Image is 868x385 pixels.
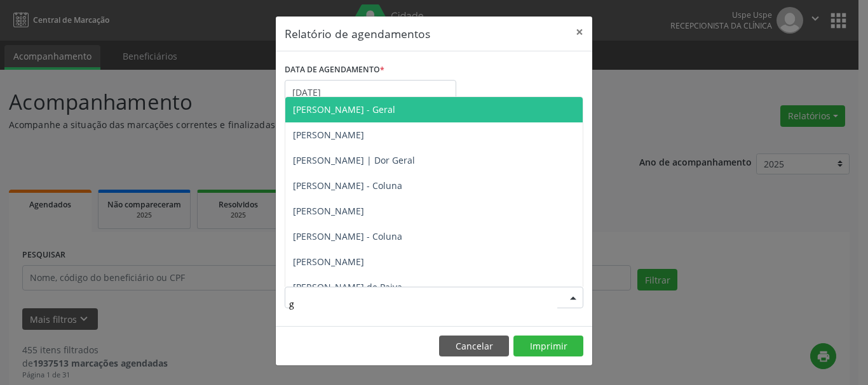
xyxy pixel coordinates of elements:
span: [PERSON_NAME] de Paiva [293,281,402,293]
span: [PERSON_NAME] - Coluna [293,230,402,242]
button: Close [567,16,592,48]
input: Selecione um profissional [289,291,557,316]
input: Selecione uma data ou intervalo [285,80,456,105]
span: [PERSON_NAME] - Coluna [293,179,402,192]
span: [PERSON_NAME] - Geral [293,103,395,115]
h5: Relatório de agendamentos [285,25,430,42]
button: Cancelar [439,336,509,357]
button: Imprimir [513,336,583,357]
span: [PERSON_NAME] [293,129,364,141]
label: DATA DE AGENDAMENTO [285,60,384,80]
span: [PERSON_NAME] | Dor Geral [293,154,415,166]
span: [PERSON_NAME] [293,205,364,217]
span: [PERSON_NAME] [293,256,364,268]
